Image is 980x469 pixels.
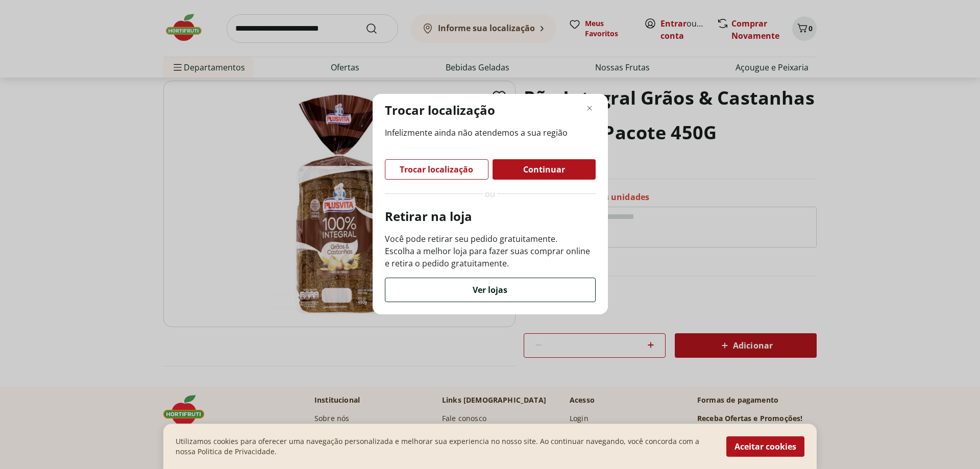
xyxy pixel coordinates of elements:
button: Continuar [493,159,596,180]
button: Ver lojas [385,278,596,302]
button: Trocar localização [385,159,488,180]
p: Trocar localização [385,102,495,118]
p: Você pode retirar seu pedido gratuitamente. Escolha a melhor loja para fazer suas comprar online ... [385,233,596,269]
div: Modal de regionalização [373,94,608,314]
button: Fechar modal de regionalização [583,102,596,114]
span: Infelizmente ainda não atendemos a sua região [385,127,596,139]
span: Trocar localização [400,165,473,174]
span: Continuar [523,165,565,174]
p: Utilizamos cookies para oferecer uma navegação personalizada e melhorar sua experiencia no nosso ... [176,436,714,457]
button: Aceitar cookies [726,436,804,457]
span: ou [485,188,495,200]
span: Ver lojas [473,286,507,294]
p: Retirar na loja [385,208,596,225]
